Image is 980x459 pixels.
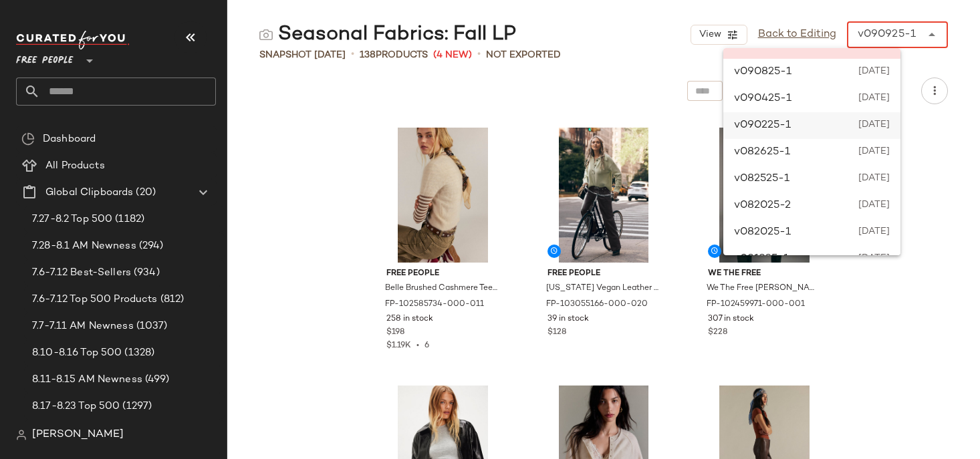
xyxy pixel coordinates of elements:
[547,327,566,339] span: $128
[858,224,890,241] span: [DATE]
[858,27,916,43] div: v090925-1
[858,91,890,107] span: [DATE]
[433,48,472,62] span: (4 New)
[386,341,411,350] span: $1.19K
[385,283,498,295] span: Belle Brushed Cashmere Tee Top by Free People in White, Size: L
[698,29,721,40] span: View
[32,239,136,254] span: 7.28-8.1 AM Newness
[360,48,428,62] div: Products
[734,64,791,80] span: v090825-1
[32,372,142,388] span: 8.11-8.15 AM Newness
[259,28,273,41] img: svg%3e
[131,265,160,281] span: (934)
[16,45,74,69] span: Free People
[45,158,105,174] span: All Products
[708,313,754,325] span: 307 in stock
[537,128,671,263] img: 103055166_020_0
[486,48,561,62] span: Not Exported
[707,299,805,311] span: FP-102459971-000-001
[858,118,890,134] span: [DATE]
[122,345,154,361] span: (1328)
[43,132,96,147] span: Dashboard
[708,327,727,339] span: $228
[723,48,900,255] div: undefined-list
[734,91,791,107] span: v090425-1
[691,25,747,45] button: View
[134,319,168,334] span: (1037)
[734,144,790,160] span: v082625-1
[32,427,124,443] span: [PERSON_NAME]
[734,171,789,187] span: v082525-1
[360,50,376,60] span: 138
[424,341,429,350] span: 6
[411,341,424,350] span: •
[697,128,832,263] img: 102459971_001_0
[259,21,516,48] div: Seasonal Fabrics: Fall LP
[477,47,481,63] span: •
[858,198,890,214] span: [DATE]
[856,251,890,267] span: [DATE]
[142,372,170,388] span: (499)
[259,48,346,62] span: Snapshot [DATE]
[32,292,158,307] span: 7.6-7.12 Top 500 Products
[758,27,836,43] a: Back to Editing
[707,283,820,295] span: We The Free [PERSON_NAME] Leather Moto Jacket at Free People in Black, Size: S
[32,212,112,227] span: 7.27-8.2 Top 500
[546,299,648,311] span: FP-103055166-000-020
[158,292,185,307] span: (812)
[32,345,122,361] span: 8.10-8.16 Top 500
[546,283,659,295] span: [US_STATE] Vegan Leather Pants by Free People in Brown, Size: 26
[32,399,120,414] span: 8.17-8.23 Top 500
[386,313,433,325] span: 258 in stock
[547,313,589,325] span: 39 in stock
[112,212,144,227] span: (1182)
[857,144,890,160] span: [DATE]
[856,171,890,187] span: [DATE]
[386,327,404,339] span: $198
[708,268,821,280] span: We The Free
[32,319,134,334] span: 7.7-7.11 AM Newness
[858,64,890,80] span: [DATE]
[16,31,130,49] img: cfy_white_logo.C9jOOHJF.svg
[45,185,133,200] span: Global Clipboards
[386,268,499,280] span: Free People
[351,47,354,63] span: •
[385,299,484,311] span: FP-102585734-000-011
[734,118,791,134] span: v090225-1
[136,239,164,254] span: (294)
[376,128,510,263] img: 102585734_011_a
[734,224,791,241] span: v082025-1
[734,198,791,214] span: v082025-2
[133,185,156,200] span: (20)
[120,399,152,414] span: (1297)
[547,268,660,280] span: Free People
[32,265,131,281] span: 7.6-7.12 Best-Sellers
[734,251,789,267] span: v081925-1
[16,430,27,440] img: svg%3e
[21,132,35,146] img: svg%3e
